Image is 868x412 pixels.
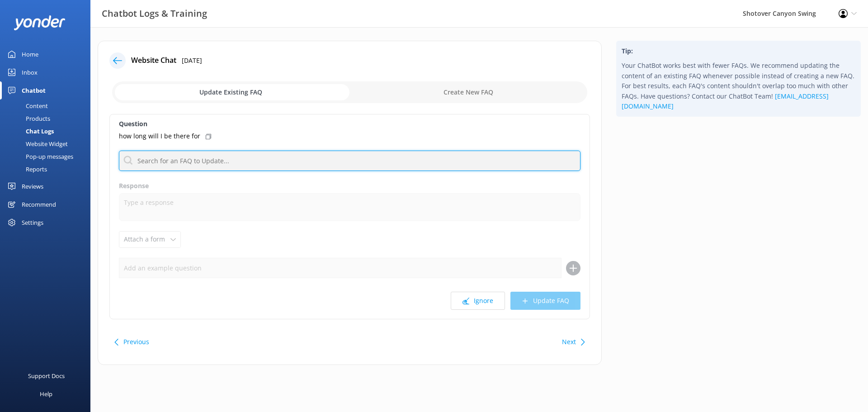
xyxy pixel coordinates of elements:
div: Recommend [22,195,56,213]
div: Reports [5,163,47,175]
div: Content [5,99,48,112]
a: Content [5,99,90,112]
a: Website Widget [5,137,90,150]
button: Ignore [451,292,505,310]
div: Chat Logs [5,125,54,137]
div: Home [22,45,38,63]
a: Pop-up messages [5,150,90,163]
h4: Website Chat [131,55,176,66]
h4: Tip: [622,46,855,56]
div: Products [5,112,50,125]
input: Add an example question [119,258,561,278]
button: Previous [123,333,149,351]
p: how long will I be there for [119,131,200,141]
input: Search for an FAQ to Update... [119,151,580,171]
div: Website Widget [5,137,68,150]
a: Reports [5,163,90,175]
p: [DATE] [182,56,202,66]
div: Inbox [22,63,38,81]
div: Pop-up messages [5,150,73,163]
div: Support Docs [28,367,65,385]
a: Products [5,112,90,125]
div: Chatbot [22,81,46,99]
h3: Chatbot Logs & Training [102,6,207,21]
div: Reviews [22,177,43,195]
div: Settings [22,213,43,232]
label: Response [119,181,580,191]
img: yonder-white-logo.png [14,15,66,30]
label: Question [119,119,580,129]
button: Next [562,333,576,351]
p: Your ChatBot works best with fewer FAQs. We recommend updating the content of an existing FAQ whe... [622,61,855,111]
div: Help [40,385,52,403]
a: Chat Logs [5,125,90,137]
a: [EMAIL_ADDRESS][DOMAIN_NAME] [622,92,829,110]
